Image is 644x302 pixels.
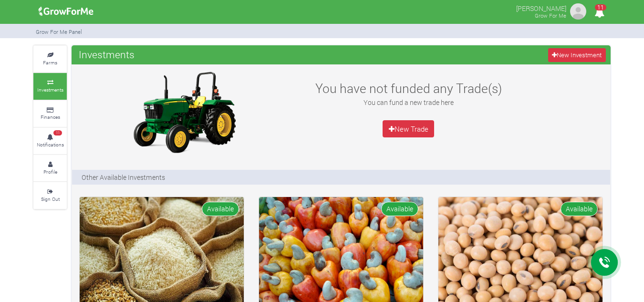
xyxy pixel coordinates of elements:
[41,196,60,202] small: Sign Out
[33,101,67,127] a: Finances
[37,86,63,93] small: Investments
[33,46,67,72] a: Farms
[569,2,588,21] img: growforme image
[35,2,97,21] img: growforme image
[43,59,57,66] small: Farms
[43,168,57,175] small: Profile
[381,202,418,216] span: Available
[590,9,609,18] a: 11
[590,2,609,23] i: Notifications
[33,73,67,99] a: Investments
[561,202,598,216] span: Available
[202,202,239,216] span: Available
[383,120,434,137] a: New Trade
[33,182,67,208] a: Sign Out
[535,12,566,19] small: Grow For Me
[548,48,606,62] a: New Investment
[125,69,244,155] img: growforme image
[305,97,512,107] p: You can fund a new trade here
[82,172,165,182] p: Other Available Investments
[76,45,137,64] span: Investments
[595,4,606,10] span: 11
[41,114,60,120] small: Finances
[37,141,64,148] small: Notifications
[305,81,512,96] h3: You have not funded any Trade(s)
[516,2,566,13] p: [PERSON_NAME]
[33,155,67,181] a: Profile
[53,130,62,136] span: 11
[33,128,67,154] a: 11 Notifications
[36,28,82,35] small: Grow For Me Panel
